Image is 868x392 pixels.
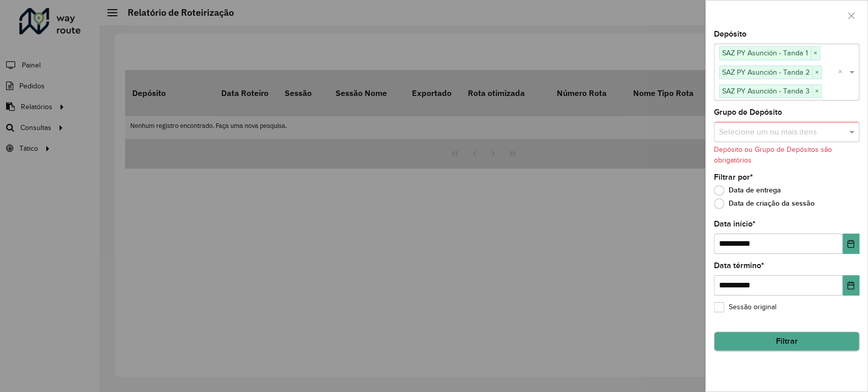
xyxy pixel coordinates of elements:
[720,66,812,78] span: SAZ PY Asunción - Tanda 2
[714,218,756,230] label: Data início
[843,275,859,296] button: Choose Date
[811,47,820,59] span: ×
[720,85,812,97] span: SAZ PY Asunción - Tanda 3
[714,28,746,40] label: Depósito
[838,66,847,78] span: Clear all
[714,332,859,351] button: Filtrar
[843,234,859,254] button: Choose Date
[714,199,815,209] label: Data de criação da sessão
[812,67,821,79] span: ×
[720,47,811,59] span: SAZ PY Asunción - Tanda 1
[714,185,781,195] label: Data de entrega
[812,85,821,97] span: ×
[714,302,776,312] label: Sessão original
[714,106,782,118] label: Grupo de Depósito
[714,171,753,183] label: Filtrar por
[714,259,764,272] label: Data término
[714,146,832,164] formly-validation-message: Depósito ou Grupo de Depósitos são obrigatórios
